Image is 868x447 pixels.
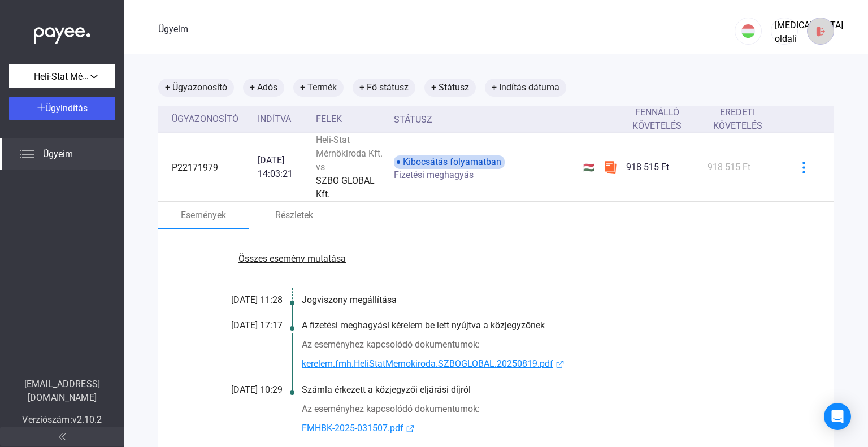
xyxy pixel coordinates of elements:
[37,103,45,111] img: plus-white.svg
[302,358,553,369] font: kerelem.fmh.HeliStatMernokiroda.SZBOGLOBAL.20250819.pdf
[553,360,567,368] img: külső link-kék
[771,18,798,45] button: [MEDICAL_DATA] oldali
[20,147,34,161] img: list.svg
[258,155,293,179] font: [DATE] 14:03:21
[275,210,313,220] font: Részletek
[302,357,778,371] a: kerelem.fmh.HeliStatMernokiroda.SZBOGLOBAL.20250819.pdfkülső link-kék
[359,82,409,93] font: + Fő státusz
[302,294,397,305] font: Jogviszony megállítása
[302,339,480,350] font: Az eseményhez kapcsolódó dokumentumok:
[632,107,682,131] font: Fennálló követelés
[302,422,778,436] a: FMHBK-2025-031507.pdfkülső link-kék
[231,294,283,305] font: [DATE] 11:28
[403,424,417,433] img: külső link-kék
[708,162,750,172] font: 918 515 Ft
[258,114,291,124] font: Indítva
[172,114,238,124] font: Ügyazonosító
[604,160,617,174] img: szamlazzhu-mini
[238,253,346,264] font: Összes esemény mutatása
[43,149,73,159] font: Ügyeim
[316,175,375,199] font: SZBO GLOBAL Kft.
[72,414,102,425] font: v2.10.2
[302,384,471,395] font: Számla érkezett a közjegyzői eljárási díjról
[231,320,283,331] font: [DATE] 17:17
[708,106,778,133] div: Eredeti követelés
[741,24,755,38] img: HU
[492,82,559,93] font: + Indítás dátuma
[181,210,226,220] font: Események
[45,103,88,114] font: Ügyindítás
[231,384,283,395] font: [DATE] 10:29
[9,64,115,88] button: Heli-Stat Mérnökiroda Kft.
[583,162,594,173] font: 🇭🇺
[713,107,762,131] font: Eredeti követelés
[626,162,669,172] font: 918 515 Ft
[172,162,218,173] font: P22171979
[792,155,815,179] button: kékebb
[59,433,66,440] img: arrow-double-left-grey.svg
[316,134,383,172] font: Heli-Stat Mérnökiroda Kft. vs
[302,320,545,331] font: A fizetési meghagyási kérelem be lett nyújtva a közjegyzőnek
[394,114,432,125] font: Státusz
[735,18,762,45] button: HU
[798,162,810,173] img: kékebb
[394,170,474,180] font: Fizetési meghagyás
[172,112,249,126] div: Ügyazonosító
[250,82,277,93] font: + Adós
[316,112,384,126] div: Felek
[34,71,137,82] font: Heli-Stat Mérnökiroda Kft.
[403,157,501,167] font: Kibocsátás folyamatban
[300,82,337,93] font: + Termék
[165,82,227,93] font: + Ügyazonosító
[431,82,469,93] font: + Státusz
[158,24,188,34] font: Ügyeim
[9,97,115,120] button: Ügyindítás
[302,403,480,414] font: Az eseményhez kapcsolódó dokumentumok:
[302,423,403,433] font: FMHBK-2025-031507.pdf
[626,106,698,133] div: Fennálló követelés
[824,403,851,430] div: Intercom Messenger megnyitása
[24,379,100,403] font: [EMAIL_ADDRESS][DOMAIN_NAME]
[22,414,72,425] font: Verziószám:
[815,25,827,37] img: kijelentkezés-piros
[34,21,90,44] img: white-payee-white-dot.svg
[258,112,307,126] div: Indítva
[316,114,342,124] font: Felek
[775,20,843,44] font: [MEDICAL_DATA] oldali
[807,18,834,45] button: kijelentkezés-piros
